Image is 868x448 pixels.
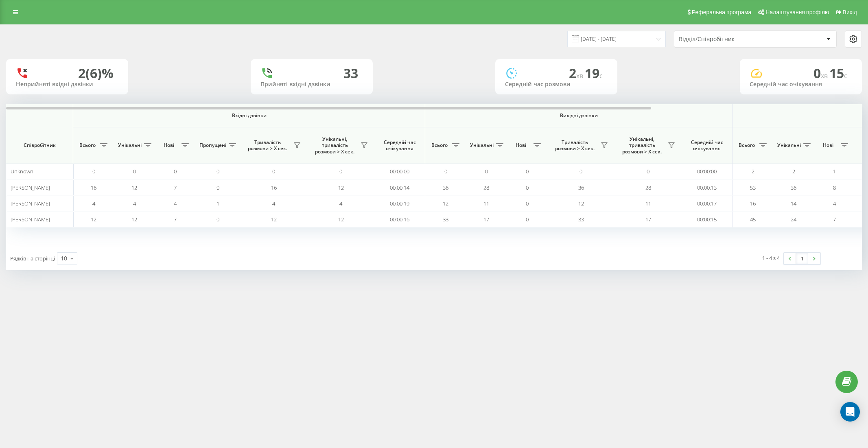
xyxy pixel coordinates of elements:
span: 24 [791,216,796,223]
div: 33 [343,66,358,81]
span: 7 [833,216,836,223]
span: Всього [429,142,450,149]
span: Середній час очікування [688,139,726,152]
span: Унікальні, тривалість розмови > Х сек. [619,136,665,155]
span: 1 [833,168,836,175]
span: 0 [133,168,136,175]
span: Всього [737,142,757,149]
span: 0 [339,168,342,175]
td: 00:00:17 [682,196,732,212]
div: Прийняті вхідні дзвінки [260,81,363,88]
span: 33 [443,216,448,223]
span: 0 [216,216,219,223]
span: 11 [483,200,489,207]
span: 12 [338,216,344,223]
span: 0 [174,168,177,175]
span: 36 [578,184,584,191]
span: [PERSON_NAME] [11,216,50,223]
span: 7 [174,184,177,191]
span: Середній час очікування [380,139,419,152]
span: 19 [585,64,603,82]
div: Неприйняті вхідні дзвінки [16,81,118,88]
span: 0 [526,200,529,207]
span: Унікальні, тривалість розмови > Х сек. [311,136,358,155]
span: 14 [791,200,796,207]
span: 8 [833,184,836,191]
span: 4 [92,200,95,207]
span: [PERSON_NAME] [11,184,50,191]
span: 12 [131,184,137,191]
span: 36 [791,184,796,191]
div: 1 - 4 з 4 [762,254,780,262]
td: 00:00:16 [374,212,425,227]
span: 11 [645,200,651,207]
span: хв [576,71,585,80]
span: 0 [579,168,582,175]
span: 0 [444,168,447,175]
span: 28 [483,184,489,191]
span: Вхідні дзвінки [94,112,404,119]
span: 36 [443,184,448,191]
span: 2 [792,168,795,175]
span: Нові [159,142,179,149]
span: 0 [526,184,529,191]
div: Середній час очікування [750,81,852,88]
span: Нові [511,142,531,149]
span: 17 [483,216,489,223]
td: 00:00:13 [682,179,732,195]
span: Унікальні [470,142,494,149]
span: 0 [485,168,488,175]
span: 12 [91,216,96,223]
span: Унікальні [118,142,142,149]
span: c [599,71,603,80]
span: Співробітник [13,142,66,149]
span: 0 [813,64,829,82]
td: 00:00:14 [374,179,425,195]
span: 12 [338,184,344,191]
span: 7 [174,216,177,223]
span: Тривалість розмови > Х сек. [551,139,598,152]
span: 12 [443,200,448,207]
span: 16 [271,184,277,191]
span: 17 [645,216,651,223]
span: Unknown [11,168,33,175]
td: 00:00:00 [374,164,425,179]
span: 12 [578,200,584,207]
td: 00:00:19 [374,196,425,212]
span: 2 [569,64,585,82]
div: Відділ/Співробітник [679,36,776,43]
span: Рядків на сторінці [10,255,55,262]
span: Всього [77,142,98,149]
span: Пропущені [199,142,226,149]
div: 10 [61,254,67,262]
span: Вихідні дзвінки [444,112,713,119]
div: 2 (6)% [78,66,114,81]
span: 4 [339,200,342,207]
span: хв [821,71,829,80]
span: 16 [91,184,96,191]
span: 4 [833,200,836,207]
span: 0 [526,168,529,175]
span: 0 [272,168,275,175]
span: 4 [174,200,177,207]
span: 4 [272,200,275,207]
span: 28 [645,184,651,191]
span: [PERSON_NAME] [11,200,50,207]
span: 1 [216,200,219,207]
span: Вихід [843,9,857,15]
span: Реферальна програма [692,9,752,15]
div: Open Intercom Messenger [840,402,860,422]
span: 45 [750,216,756,223]
span: 0 [216,184,219,191]
span: 12 [271,216,277,223]
div: Середній час розмови [505,81,608,88]
span: Нові [818,142,838,149]
span: Тривалість розмови > Х сек. [244,139,291,152]
span: 4 [133,200,136,207]
span: 0 [216,168,219,175]
span: 53 [750,184,756,191]
a: 1 [796,253,808,264]
span: Унікальні [777,142,801,149]
span: 0 [92,168,95,175]
span: 16 [750,200,756,207]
